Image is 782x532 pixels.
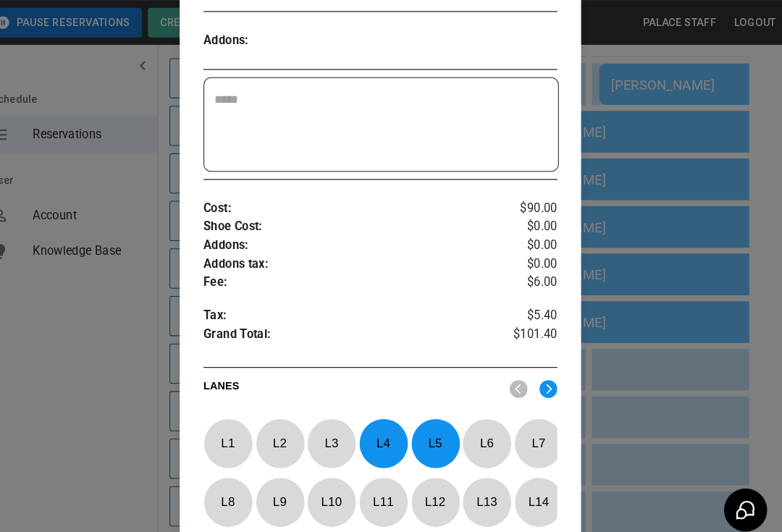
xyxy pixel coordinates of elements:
[506,266,563,284] p: $6.00
[219,194,506,212] p: Cost :
[319,472,367,506] p: L 10
[219,30,305,48] p: Addons :
[219,248,506,266] p: Addons tax :
[219,212,506,230] p: Shoe Cost :
[506,299,563,317] p: $5.40
[471,415,518,449] p: L 6
[506,317,563,339] p: $101.40
[269,472,317,506] p: L 9
[219,368,505,389] p: LANES
[546,370,563,388] img: right.svg
[471,472,518,506] p: L 13
[319,415,367,449] p: L 3
[506,230,563,248] p: $0.00
[219,230,506,248] p: Addons :
[421,472,468,506] p: L 12
[219,472,266,506] p: L 8
[269,415,317,449] p: L 2
[421,415,468,449] p: L 5
[219,299,506,317] p: Tax :
[370,472,418,506] p: L 11
[219,317,506,339] p: Grand Total :
[506,194,563,212] p: $90.00
[517,370,534,388] img: nav_left.svg
[521,415,569,449] p: L 7
[506,212,563,230] p: $0.00
[219,266,506,284] p: Fee :
[219,415,266,449] p: L 1
[506,248,563,266] p: $0.00
[370,415,418,449] p: L 4
[521,472,569,506] p: L 14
